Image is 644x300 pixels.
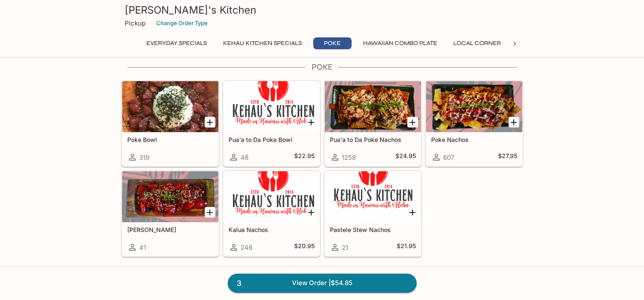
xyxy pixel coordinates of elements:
[426,81,522,132] div: Poke Nachos
[330,136,416,143] h5: Pua'a to Da Poke Nachos
[223,171,320,257] a: Kalua Nachos246$20.95
[121,62,523,72] h4: Poke
[127,136,213,143] h5: Poke Bowl
[395,152,416,162] h5: $24.95
[330,226,416,233] h5: Pastele Stew Nachos
[324,81,421,167] a: Pua'a to Da Poke Nachos1258$24.95
[229,226,315,233] h5: Kalua Nachos
[122,81,218,132] div: Poke Bowl
[125,3,520,17] h3: [PERSON_NAME]'s Kitchen
[205,207,215,218] button: Add Ahi Poke
[498,152,517,162] h5: $27.95
[139,243,146,252] span: 41
[232,277,246,289] span: 3
[223,81,320,132] div: Pua'a to Da Poke Bowl
[127,226,213,233] h5: [PERSON_NAME]
[229,136,315,143] h5: Pua'a to Da Poke Bowl
[125,19,146,27] p: Pickup
[139,153,149,161] span: 319
[397,242,416,252] h5: $21.95
[324,171,421,257] a: Pastele Stew Nachos21$21.95
[325,81,421,132] div: Pua'a to Da Poke Nachos
[205,117,215,127] button: Add Poke Bowl
[306,117,317,127] button: Add Pua'a to Da Poke Bowl
[142,37,212,49] button: Everyday Specials
[122,171,218,222] div: Ahi Poke
[407,207,418,218] button: Add Pastele Stew Nachos
[313,37,352,49] button: Poke
[218,37,306,49] button: Kehau Kitchen Specials
[122,81,219,167] a: Poke Bowl319
[294,152,315,162] h5: $22.95
[294,242,315,252] h5: $20.95
[306,207,317,218] button: Add Kalua Nachos
[152,17,212,30] button: Change Order Type
[223,171,320,222] div: Kalua Nachos
[358,37,442,49] button: Hawaiian Combo Plate
[240,153,249,161] span: 48
[325,171,421,222] div: Pastele Stew Nachos
[122,171,219,257] a: [PERSON_NAME]41
[228,274,417,292] a: 3View Order |$54.85
[342,243,348,252] span: 21
[443,153,454,161] span: 607
[407,117,418,127] button: Add Pua'a to Da Poke Nachos
[426,81,523,167] a: Poke Nachos607$27.95
[342,153,356,161] span: 1258
[509,117,519,127] button: Add Poke Nachos
[240,243,252,252] span: 246
[449,37,506,49] button: Local Corner
[431,136,517,143] h5: Poke Nachos
[223,81,320,167] a: Pua'a to Da Poke Bowl48$22.95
